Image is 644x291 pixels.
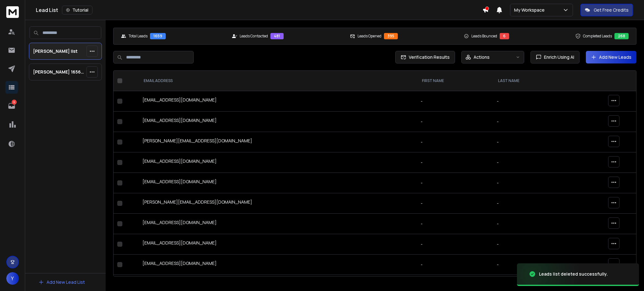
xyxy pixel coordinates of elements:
[142,199,413,208] div: [PERSON_NAME][EMAIL_ADDRESS][DOMAIN_NAME]
[384,33,398,39] div: 395
[142,178,413,187] div: [EMAIL_ADDRESS][DOMAIN_NAME]
[530,51,580,63] button: Enrich Using AI
[417,152,493,173] td: -
[142,219,413,228] div: [EMAIL_ADDRESS][DOMAIN_NAME]
[33,276,90,288] button: Add New Lead List
[129,34,147,39] p: Total Leads
[580,4,633,16] button: Get Free Credits
[270,33,284,39] div: 481
[240,34,268,39] p: Leads Contacted
[417,132,493,152] td: -
[33,69,84,75] p: [PERSON_NAME] 1656 cleaned
[493,91,568,112] td: -
[139,71,417,91] th: EMAIL ADDRESS
[6,272,19,285] button: Y
[417,71,493,91] th: FIRST NAME
[500,33,509,39] div: 6
[514,7,547,13] p: My Workspace
[471,34,497,39] p: Leads Bounced
[36,6,482,14] div: Lead List
[493,255,568,275] td: -
[417,112,493,132] td: -
[5,100,18,112] a: 6
[62,6,92,14] button: Tutorial
[474,54,490,60] p: Actions
[12,100,17,105] p: 6
[594,7,629,13] p: Get Free Credits
[358,34,381,39] p: Leads Opened
[493,71,568,91] th: LAST NAME
[591,54,631,60] a: Add New Leads
[417,214,493,234] td: -
[417,234,493,255] td: -
[541,54,574,60] span: Enrich Using AI
[493,214,568,234] td: -
[493,173,568,193] td: -
[406,54,450,60] span: Verification Results
[417,91,493,112] td: -
[142,158,413,167] div: [EMAIL_ADDRESS][DOMAIN_NAME]
[142,260,413,269] div: [EMAIL_ADDRESS][DOMAIN_NAME]
[417,193,493,214] td: -
[493,132,568,152] td: -
[539,271,608,277] div: Leads list deleted successfully.
[493,152,568,173] td: -
[493,193,568,214] td: -
[142,240,413,249] div: [EMAIL_ADDRESS][DOMAIN_NAME]
[417,255,493,275] td: -
[614,33,629,39] div: 268
[142,117,413,126] div: [EMAIL_ADDRESS][DOMAIN_NAME]
[142,138,413,146] div: [PERSON_NAME][EMAIL_ADDRESS][DOMAIN_NAME]
[493,234,568,255] td: -
[417,173,493,193] td: -
[150,33,166,39] div: 1659
[142,97,413,106] div: [EMAIL_ADDRESS][DOMAIN_NAME]
[583,34,612,39] p: Completed Leads
[493,112,568,132] td: -
[395,51,455,63] button: Verification Results
[33,48,78,54] p: [PERSON_NAME] list
[586,51,636,63] button: Add New Leads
